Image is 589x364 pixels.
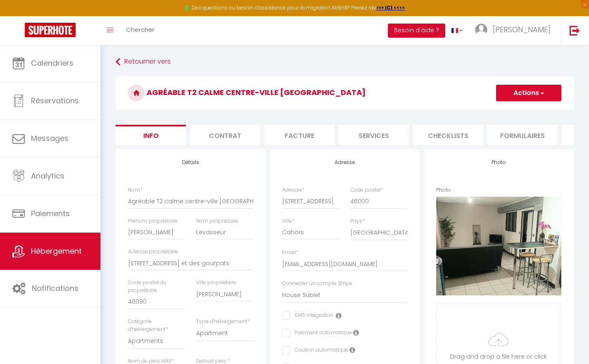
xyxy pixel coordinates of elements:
[128,159,253,165] h4: Détails
[350,186,383,194] label: Code postal
[31,208,70,219] span: Paiements
[31,171,64,181] span: Analytics
[475,24,487,36] img: ...
[350,217,365,225] label: Pays
[196,318,250,326] label: Type d'hébergement
[128,186,142,194] label: Nom
[282,280,352,288] label: Connecter un compte Stripe
[487,125,558,145] li: Formulaires
[126,25,154,34] span: Chercher
[436,159,561,165] h4: Photo
[496,85,561,101] button: Actions
[120,16,161,45] a: Chercher
[570,25,580,36] img: logout
[413,125,483,145] li: Checklists
[116,125,186,145] li: Info
[282,186,304,194] label: Adresse
[290,329,352,338] label: Paiement automatique
[196,217,238,225] label: Nom propriétaire
[376,4,405,11] a: >>> ICI <<<<
[128,217,178,225] label: Prénom propriétaire
[25,23,76,37] img: Super Booking
[469,16,561,45] a: ... [PERSON_NAME]
[282,249,298,257] label: Email
[190,125,260,145] li: Contrat
[128,318,185,333] label: Catégorie d'hébergement
[339,125,409,145] li: Services
[493,24,551,35] span: [PERSON_NAME]
[264,125,335,145] li: Facture
[282,217,294,225] label: Ville
[282,159,407,165] h4: Adresse
[31,133,69,143] span: Messages
[388,24,445,38] button: Besoin d'aide ?
[436,186,451,194] label: Photo
[128,279,185,295] label: Code postal du propriétaire
[31,95,79,106] span: Réservations
[128,248,178,256] label: Adresse propriétaire
[116,76,574,109] h3: Agréable T2 calme centre-ville [GEOGRAPHIC_DATA]
[32,283,78,293] span: Notifications
[31,246,82,256] span: Hébergement
[116,55,574,69] a: Retourner vers
[290,346,348,355] label: Caution automatique
[196,279,236,287] label: Ville propriétaire
[31,58,74,68] span: Calendriers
